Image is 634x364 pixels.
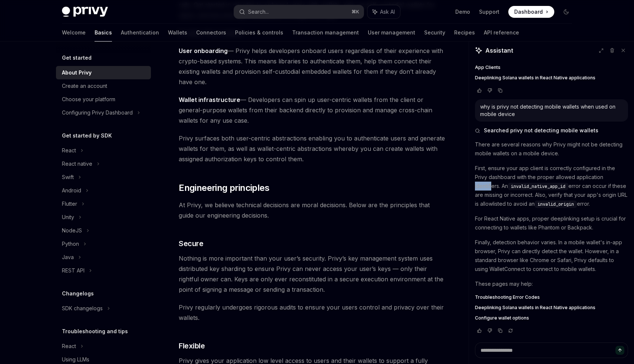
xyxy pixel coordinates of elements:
div: Flutter [62,199,77,208]
span: Dashboard [514,8,543,16]
p: For React Native apps, proper deeplinking setup is crucial for connecting to wallets like Phantom... [475,214,628,232]
div: Python [62,239,79,248]
a: Support [479,8,499,16]
a: User management [368,24,415,42]
a: Wallets [168,24,187,42]
div: React [62,342,76,351]
span: — Developers can spin up user-centric wallets from the client or general-purpose wallets from the... [179,95,446,126]
a: About Privy [56,66,151,79]
div: Using LLMs [62,355,89,364]
span: Privy surfaces both user-centric abstractions enabling you to authenticate users and generate wal... [179,133,446,164]
p: These pages may help: [475,279,628,288]
span: Configure wallet options [475,315,529,321]
a: Dashboard [508,6,554,18]
a: Create an account [56,79,151,93]
h5: Get started by SDK [62,131,112,140]
a: Choose your platform [56,93,151,106]
span: ⌘ K [351,9,359,15]
span: At Privy, we believe technical decisions are moral decisions. Below are the principles that guide... [179,200,446,221]
a: Demo [455,8,470,16]
a: App Clients [475,64,628,70]
span: — Privy helps developers onboard users regardless of their experience with crypto-based systems. ... [179,46,446,87]
div: Search... [248,7,269,16]
div: Create an account [62,82,107,90]
span: Engineering principles [179,182,269,194]
a: Security [424,24,445,42]
div: Android [62,186,81,195]
div: REST API [62,266,85,275]
a: Welcome [62,24,86,42]
span: Searched privy not detecting mobile wallets [484,127,598,134]
p: Finally, detection behavior varies. In a mobile wallet's in-app browser, Privy can directly detec... [475,238,628,274]
a: Authentication [121,24,159,42]
span: App Clients [475,64,501,70]
a: Transaction management [292,24,359,42]
strong: User onboarding [179,47,228,54]
p: First, ensure your app client is correctly configured in the Privy dashboard with the proper allo... [475,164,628,208]
div: React native [62,159,92,168]
button: Search...⌘K [234,5,364,19]
button: Searched privy not detecting mobile wallets [475,127,628,134]
p: There are several reasons why Privy might not be detecting mobile wallets on a mobile device. [475,140,628,158]
span: Flexible [179,341,205,351]
div: Unity [62,213,74,222]
span: invalid_native_app_id [511,183,565,189]
h5: Troubleshooting and tips [62,327,128,336]
a: Configure wallet options [475,315,628,321]
div: why is privy not detecting mobile wallets when used on mobile device [480,103,623,118]
strong: Wallet infrastructure [179,96,240,103]
a: Policies & controls [235,24,283,42]
span: Assistant [485,46,513,55]
button: Send message [615,346,624,355]
div: React [62,146,76,155]
a: API reference [484,24,519,42]
a: Deeplinking Solana wallets in React Native applications [475,75,628,81]
div: SDK changelogs [62,304,103,313]
div: Swift [62,173,74,182]
span: invalid_origin [538,201,574,207]
span: Deeplinking Solana wallets in React Native applications [475,75,595,81]
span: Secure [179,238,203,249]
span: Nothing is more important than your user’s security. Privy’s key management system uses distribut... [179,253,446,295]
span: Privy regularly undergoes rigorous audits to ensure your users control and privacy over their wal... [179,302,446,323]
a: Deeplinking Solana wallets in React Native applications [475,305,628,311]
div: NodeJS [62,226,82,235]
div: About Privy [62,68,92,77]
button: Ask AI [367,5,400,19]
a: Basics [95,24,112,42]
button: Toggle dark mode [560,6,572,18]
div: Configuring Privy Dashboard [62,108,133,117]
div: Choose your platform [62,95,115,104]
a: Recipes [454,24,475,42]
div: Java [62,253,74,262]
a: Connectors [196,24,226,42]
h5: Changelogs [62,289,94,298]
span: Ask AI [380,8,395,16]
h5: Get started [62,53,92,62]
span: Deeplinking Solana wallets in React Native applications [475,305,595,311]
img: dark logo [62,7,108,17]
a: Troubleshooting Error Codes [475,294,628,300]
span: Troubleshooting Error Codes [475,294,540,300]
